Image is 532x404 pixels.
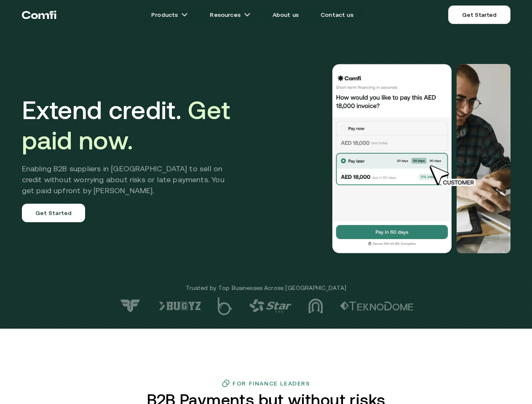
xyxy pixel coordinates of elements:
a: Contact us [310,6,364,23]
img: logo-5 [218,297,233,315]
a: Get Started [22,204,86,222]
img: logo-7 [119,299,142,313]
a: Return to the top of the Comfi home page [22,2,56,27]
a: Resourcesarrow icons [200,6,260,23]
h3: For Finance Leaders [233,380,310,387]
img: logo-3 [308,298,323,314]
img: arrow icons [244,11,251,18]
img: finance [222,379,230,388]
a: Get Started [448,5,510,24]
img: logo-2 [340,301,414,311]
img: logo-6 [159,301,201,311]
h1: Extend credit. [22,95,237,156]
h2: Enabling B2B suppliers in [GEOGRAPHIC_DATA] to sell on credit without worrying about risks or lat... [22,163,237,196]
img: Would you like to pay this AED 18,000.00 invoice? [457,64,511,253]
img: Would you like to pay this AED 18,000.00 invoice? [331,64,453,253]
a: Productsarrow icons [141,6,198,23]
img: cursor [423,164,485,188]
img: arrow icons [181,11,188,18]
a: About us [262,6,309,23]
img: logo-4 [249,299,291,313]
